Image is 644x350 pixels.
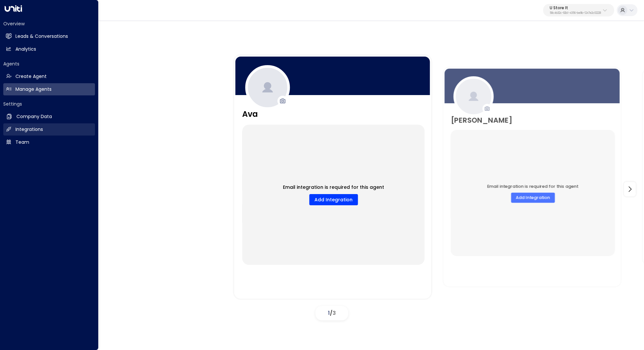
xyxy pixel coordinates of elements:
h3: [PERSON_NAME] [451,115,513,125]
button: Add Integration [511,192,555,203]
h2: Analytics [15,46,36,53]
h2: Create Agent [15,73,47,80]
a: Company Data [3,111,95,123]
a: Leads & Conversations [3,30,95,42]
p: 58c4b32c-92b1-4356-be9b-1247e2c02228 [550,12,601,14]
p: Email integration is required for this agent [487,183,578,189]
a: Analytics [3,43,95,55]
button: U Store It58c4b32c-92b1-4356-be9b-1247e2c02228 [543,4,614,16]
h2: Integrations [15,126,43,133]
h2: Leads & Conversations [15,33,68,40]
h2: Manage Agents [15,86,52,93]
a: Manage Agents [3,83,95,95]
h3: Ava [242,108,258,120]
h2: Agents [3,61,95,67]
a: Integrations [3,123,95,136]
h2: Overview [3,20,95,27]
a: Team [3,136,95,148]
button: Add Integration [309,194,358,205]
p: U Store It [550,6,601,10]
span: 1 [328,309,330,317]
h2: Team [15,139,29,146]
h2: Settings [3,101,95,107]
p: Email integration is required for this agent [283,184,384,191]
span: 3 [333,309,336,317]
h2: Company Data [16,113,52,120]
a: Create Agent [3,70,95,83]
div: / [315,306,348,320]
